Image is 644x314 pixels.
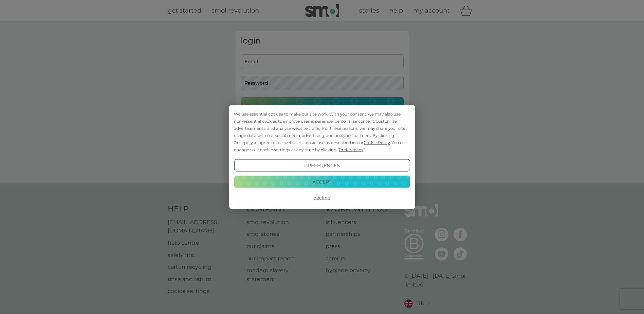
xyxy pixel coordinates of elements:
[234,192,410,204] button: Decline
[234,110,410,153] div: We use essential cookies to make our site work. With your consent, we may also use non-essential ...
[234,175,410,188] button: Accept
[364,140,390,145] span: Cookie Policy
[339,147,363,152] span: Preferences
[234,159,410,172] button: Preferences
[229,105,415,209] div: Cookie Consent Prompt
